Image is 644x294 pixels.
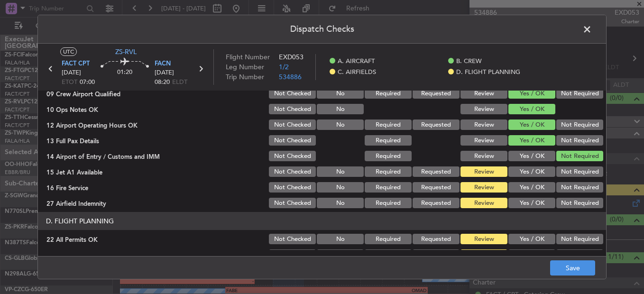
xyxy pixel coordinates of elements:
button: Review [460,166,507,177]
button: Yes / OK [508,104,555,114]
span: D. FLIGHT PLANNING [456,68,520,77]
button: Yes / OK [508,166,555,177]
button: Not Required [556,182,603,193]
header: Dispatch Checks [38,15,606,44]
button: Save [550,260,595,276]
button: Review [460,151,507,161]
button: Yes / OK [508,198,555,208]
button: Review [460,104,507,114]
button: Yes / OK [508,135,555,146]
button: Yes / OK [508,182,555,193]
button: Review [460,135,507,146]
button: Review [460,234,507,244]
button: Yes / OK [508,249,555,260]
button: Review [460,198,507,208]
button: Not Required [556,135,603,146]
button: Yes / OK [508,234,555,244]
button: Review [460,119,507,130]
button: Not Required [556,234,603,244]
button: Not Required [556,88,603,99]
span: B. CREW [456,57,482,66]
button: Yes / OK [508,119,555,130]
button: Review [460,88,507,99]
button: Not Required [556,249,603,260]
button: Yes / OK [508,151,555,161]
button: Yes / OK [508,88,555,99]
button: Not Required [556,198,603,208]
button: Review [460,182,507,193]
button: Not Required [556,151,603,161]
button: Not Required [556,119,603,130]
button: Not Required [556,166,603,177]
button: Review [460,249,507,260]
